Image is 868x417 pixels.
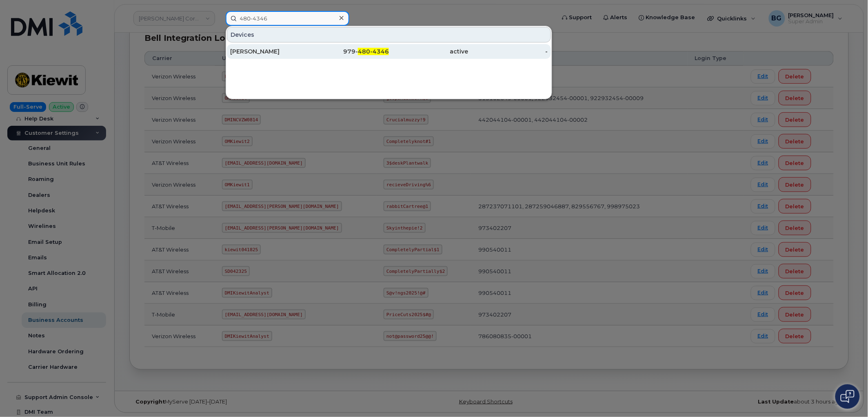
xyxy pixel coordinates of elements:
[468,47,548,56] div: -
[358,48,389,55] span: 480-4346
[226,11,349,26] input: Find something...
[230,47,310,56] div: [PERSON_NAME]
[310,47,389,56] div: 979-
[389,47,468,56] div: active
[227,44,551,59] a: [PERSON_NAME]979-480-4346active-
[227,27,551,42] div: Devices
[841,390,855,403] img: Open chat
